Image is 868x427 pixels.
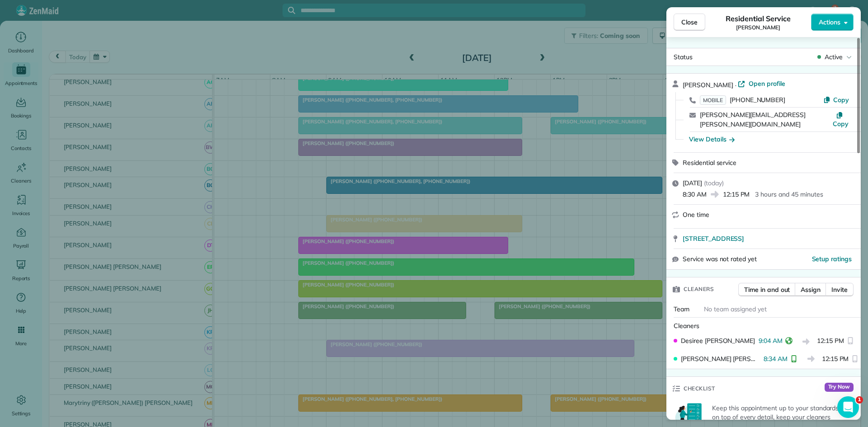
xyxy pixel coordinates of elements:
[833,96,849,104] span: Copy
[683,81,733,89] span: [PERSON_NAME]
[755,190,823,199] p: 3 hours and 45 minutes
[856,396,863,404] span: 1
[837,396,859,418] iframe: Intercom live chat
[674,305,689,313] span: Team
[738,283,796,296] button: Time in and out
[795,283,826,296] button: Assign
[683,159,736,167] span: Residential service
[700,95,785,104] a: MOBILE[PHONE_NUMBER]
[812,254,852,263] button: Setup ratings
[683,179,702,187] span: [DATE]
[683,234,744,243] span: [STREET_ADDRESS]
[812,255,852,263] span: Setup ratings
[759,336,783,347] span: 9:04 AM
[826,283,854,296] button: Invite
[733,81,738,89] span: ·
[683,190,707,199] span: 8:30 AM
[801,285,821,294] span: Assign
[749,79,785,88] span: Open profile
[822,354,849,363] span: 12:15 PM
[700,95,726,105] span: MOBILE
[764,354,788,363] span: 8:34 AM
[726,13,790,24] span: Residential Service
[825,52,843,61] span: Active
[700,111,806,128] a: [PERSON_NAME][EMAIL_ADDRESS][PERSON_NAME][DOMAIN_NAME]
[730,96,785,104] span: [PHONE_NUMBER]
[684,285,714,294] span: Cleaners
[683,254,757,264] span: Service was not rated yet
[683,211,709,219] span: One time
[689,135,735,144] button: View Details
[674,322,699,330] span: Cleaners
[817,336,844,347] span: 12:15 PM
[819,18,840,27] span: Actions
[823,95,849,104] button: Copy
[833,120,849,128] span: Copy
[704,305,767,313] span: No team assigned yet
[683,234,855,243] a: [STREET_ADDRESS]
[704,179,724,187] span: ( today )
[684,384,715,393] span: Checklist
[832,110,849,128] button: Copy
[736,24,780,31] span: [PERSON_NAME]
[681,354,760,363] span: [PERSON_NAME] [PERSON_NAME]
[825,383,854,392] span: Try Now
[831,285,848,294] span: Invite
[681,336,755,345] span: Desiree [PERSON_NAME]
[674,14,705,31] button: Close
[674,53,693,61] span: Status
[738,79,785,88] a: Open profile
[723,190,750,199] span: 12:15 PM
[681,18,698,27] span: Close
[744,285,790,294] span: Time in and out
